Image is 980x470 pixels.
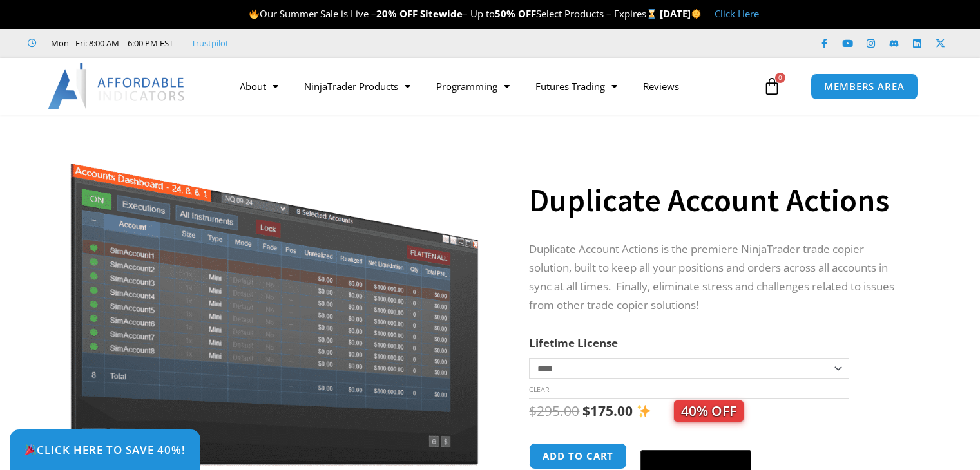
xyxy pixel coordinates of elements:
img: 🌞 [691,9,701,19]
a: Programming [423,71,523,101]
label: Lifetime License [529,335,618,350]
a: Futures Trading [523,71,630,101]
img: Screenshot 2024-08-26 15414455555 [67,137,481,466]
bdi: 295.00 [529,402,579,420]
nav: Menu [227,71,760,101]
span: Mon - Fri: 8:00 AM – 6:00 PM EST [48,35,173,51]
a: 0 [744,68,800,105]
img: 🔥 [249,9,259,19]
a: 🎉Click Here to save 40%! [10,429,200,470]
a: Click Here [715,7,759,20]
img: LogoAI | Affordable Indicators – NinjaTrader [48,63,186,109]
a: Clear options [529,385,549,394]
bdi: 175.00 [582,402,633,420]
strong: 20% OFF [376,7,418,20]
a: NinjaTrader Products [291,71,423,101]
span: $ [582,402,590,420]
strong: 50% OFF [495,7,536,20]
span: 40% OFF [674,400,744,422]
img: ⌛ [647,9,657,19]
a: About [227,71,291,101]
span: Our Summer Sale is Live – – Up to Select Products – Expires [249,7,660,20]
a: Reviews [630,71,692,101]
a: MEMBERS AREA [811,73,918,100]
strong: [DATE] [660,7,702,20]
strong: Sitewide [420,7,463,20]
img: ✨ [637,404,651,418]
img: 🎉 [25,444,36,455]
span: MEMBERS AREA [824,82,905,91]
a: Trustpilot [191,35,229,51]
span: 0 [775,73,785,83]
h1: Duplicate Account Actions [529,178,905,223]
span: Click Here to save 40%! [24,444,186,455]
p: Duplicate Account Actions is the premiere NinjaTrader trade copier solution, built to keep all yo... [529,240,905,315]
span: $ [529,402,537,420]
